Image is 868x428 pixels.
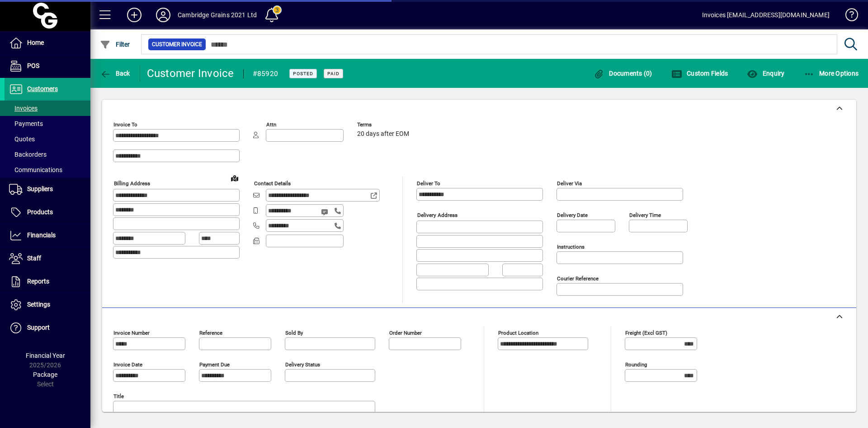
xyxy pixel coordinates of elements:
span: Settings [27,301,50,308]
a: Payments [5,116,90,131]
a: Products [5,201,90,224]
mat-label: Rounding [625,361,647,368]
span: 20 days after EOM [357,130,409,138]
button: Send SMS [315,201,336,223]
span: Financials [27,231,56,239]
span: Paid [327,71,340,77]
mat-label: Invoice date [113,361,142,368]
mat-label: Sold by [285,330,303,336]
span: Home [27,39,44,46]
a: Quotes [5,131,90,147]
button: Custom Fields [669,65,731,82]
div: Customer Invoice [147,66,234,81]
button: Back [98,65,132,82]
span: POS [27,62,39,69]
span: Documents (0) [594,70,652,77]
a: Support [5,317,90,339]
a: Suppliers [5,178,90,201]
mat-label: Attn [266,121,276,128]
span: Products [27,208,53,216]
mat-label: Instructions [557,244,585,250]
mat-label: Delivery time [629,212,661,218]
mat-label: Order number [389,330,422,336]
a: Settings [5,293,90,316]
mat-label: Title [113,393,124,399]
mat-label: Invoice To [113,121,137,128]
button: More Options [802,65,861,82]
a: View on map [227,171,242,185]
mat-label: Delivery date [557,212,588,218]
span: Payments [9,120,43,127]
mat-label: Invoice number [113,330,150,336]
span: Customers [27,85,58,92]
mat-label: Freight (excl GST) [625,330,667,336]
mat-label: Deliver via [557,180,582,187]
span: Custom Fields [671,70,728,77]
mat-label: Product location [498,330,538,336]
mat-label: Reference [199,330,222,336]
a: Backorders [5,147,90,162]
span: More Options [804,70,859,77]
span: Financial Year [26,352,65,359]
span: Posted [293,71,313,77]
span: Package [33,371,57,378]
button: Add [120,7,149,23]
span: Staff [27,255,41,262]
a: Communications [5,162,90,178]
a: Financials [5,224,90,247]
mat-label: Courier Reference [557,275,599,282]
button: Profile [149,7,178,23]
a: Knowledge Base [839,2,857,31]
span: Back [100,70,130,77]
app-page-header-button: Back [90,65,140,82]
span: Customer Invoice [152,40,202,49]
div: Cambridge Grains 2021 Ltd [178,8,257,22]
button: Enquiry [745,65,787,82]
span: Invoices [9,105,38,112]
mat-label: Payment due [199,361,230,368]
span: Support [27,324,50,331]
a: Home [5,32,90,54]
div: #85920 [253,67,278,81]
mat-label: Deliver To [417,180,440,187]
div: Invoices [EMAIL_ADDRESS][DOMAIN_NAME] [702,8,830,22]
span: Enquiry [747,70,784,77]
span: Terms [357,122,411,128]
span: Suppliers [27,185,53,192]
a: Invoices [5,101,90,116]
button: Filter [98,36,132,53]
button: Documents (0) [591,65,655,82]
span: Quotes [9,135,35,143]
a: Staff [5,247,90,270]
span: Communications [9,166,62,173]
span: Reports [27,278,49,285]
a: Reports [5,270,90,293]
mat-label: Delivery status [285,361,320,368]
span: Filter [100,41,130,48]
span: Backorders [9,151,47,158]
a: POS [5,55,90,77]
